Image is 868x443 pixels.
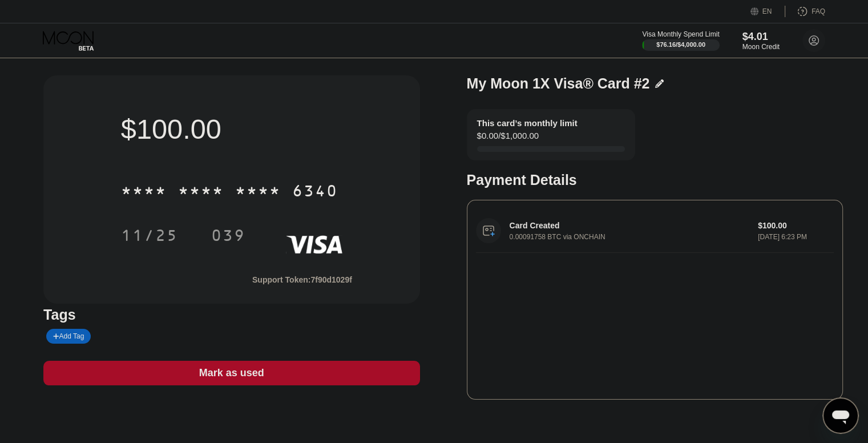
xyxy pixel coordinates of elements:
div: Tags [43,307,419,323]
div: Support Token:7f90d1029f [252,275,352,284]
div: $100.00 [121,113,342,145]
div: $4.01Moon Credit [742,31,780,51]
div: Payment Details [467,172,843,188]
div: FAQ [785,6,825,17]
div: FAQ [812,7,825,15]
div: EN [762,7,772,15]
div: 039 [211,228,245,246]
div: Add Tag [53,332,84,340]
div: 6340 [292,183,338,202]
div: This card’s monthly limit [477,118,578,128]
div: Visa Monthly Spend Limit$76.16/$4,000.00 [642,30,719,51]
iframe: Schaltfläche zum Öffnen des Messaging-Fensters; Konversation läuft [822,397,859,434]
div: 11/25 [112,221,187,249]
div: $4.01 [742,31,780,43]
div: Moon Credit [742,43,780,51]
div: 039 [203,221,254,249]
div: Mark as used [43,361,419,385]
div: 11/25 [121,228,178,246]
div: My Moon 1X Visa® Card #2 [467,75,650,92]
div: EN [750,6,785,17]
div: Support Token: 7f90d1029f [252,275,352,284]
div: Add Tag [46,329,91,344]
div: $76.16 / $4,000.00 [656,41,705,48]
div: Mark as used [199,367,264,380]
div: $0.00 / $1,000.00 [477,131,539,146]
div: Visa Monthly Spend Limit [642,30,719,38]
